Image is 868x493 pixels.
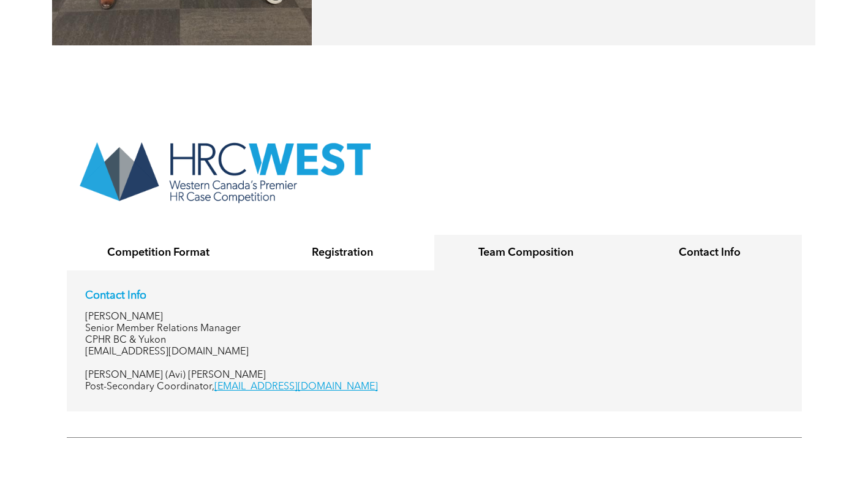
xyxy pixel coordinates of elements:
h4: Registration [262,246,423,259]
p: CPHR BC & Yukon [85,335,783,346]
h4: Contact Info [629,246,791,259]
p: Contact Info [85,289,783,302]
p: Senior Member Relations Manager [85,323,783,335]
p: [PERSON_NAME] [85,311,783,323]
p: [PERSON_NAME] (Avi) [PERSON_NAME] [85,370,783,381]
h4: Competition Format [78,246,240,259]
p: [EMAIL_ADDRESS][DOMAIN_NAME] [85,346,783,358]
img: The logo for hrc west western canada 's premier hr case competition [67,129,382,212]
h4: Team Composition [445,246,607,259]
p: Post-Secondary Coordinator, [85,381,783,393]
a: [EMAIL_ADDRESS][DOMAIN_NAME] [214,382,378,392]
